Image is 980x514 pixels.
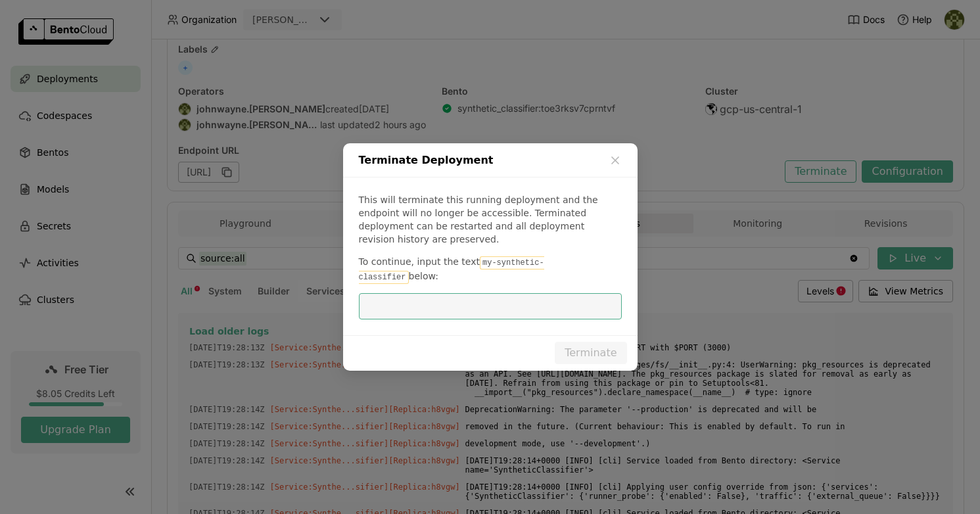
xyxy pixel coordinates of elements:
[359,193,622,246] p: This will terminate this running deployment and the endpoint will no longer be accessible. Termin...
[359,256,480,267] span: To continue, input the text
[555,342,626,364] button: Terminate
[343,143,638,177] div: Terminate Deployment
[409,271,438,281] span: below:
[343,143,638,371] div: dialog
